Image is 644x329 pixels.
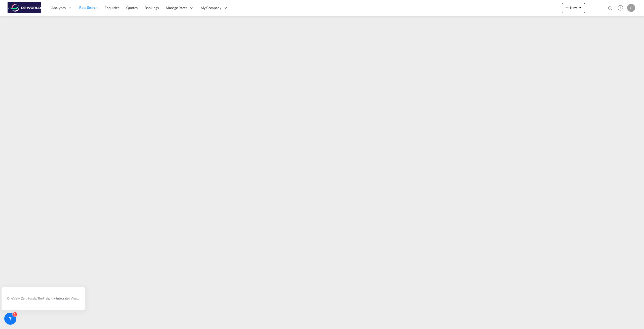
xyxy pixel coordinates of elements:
[105,6,119,10] span: Enquiries
[577,5,583,11] md-icon: icon-chevron-down
[166,5,187,10] span: Manage Rates
[608,6,613,13] div: icon-magnify
[608,6,613,11] md-icon: icon-magnify
[616,4,625,12] span: Help
[564,5,570,11] md-icon: icon-plus 400-fg
[562,3,585,13] button: icon-plus 400-fgNewicon-chevron-down
[79,5,98,10] span: Rate Search
[627,4,635,12] div: G
[8,2,42,14] img: c08ca190194411f088ed0f3ba295208c.png
[616,4,627,13] div: Help
[126,6,137,10] span: Quotes
[564,6,583,10] span: New
[145,6,159,10] span: Bookings
[51,5,66,10] span: Analytics
[201,5,221,10] span: My Company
